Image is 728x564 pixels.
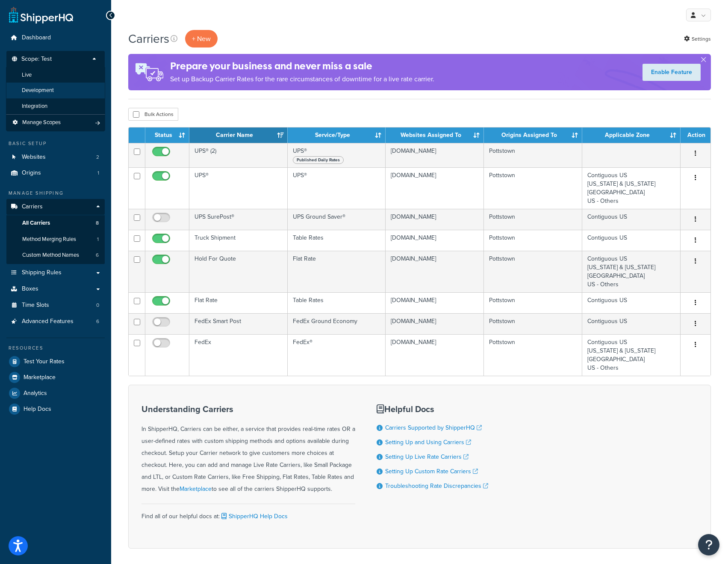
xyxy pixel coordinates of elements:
span: 6 [96,252,99,259]
span: Websites [22,154,46,161]
span: 0 [96,302,99,309]
li: Origins [6,165,105,181]
li: Carriers [6,199,105,264]
span: Manage Scopes [22,119,61,126]
td: Pottstown [484,313,582,334]
th: Status: activate to sort column ascending [145,128,189,143]
a: Manage Scopes [11,119,100,126]
td: Contiguous US [582,313,681,334]
div: Resources [6,344,105,352]
span: Published Daily Rates [293,156,344,164]
span: All Carriers [22,220,50,227]
div: Find all of our helpful docs at: [141,504,355,522]
a: Setting Up and Using Carriers [385,438,471,447]
li: Integration [6,98,105,114]
a: Carriers [6,199,105,215]
td: [DOMAIN_NAME] [386,167,484,209]
button: + New [185,30,218,47]
span: Integration [22,103,47,110]
a: ShipperHQ Home [9,6,73,24]
img: ad-rules-rateshop-fe6ec290ccb7230408bd80ed9643f0289d75e0ffd9eb532fc0e269fcd187b520.png [128,54,170,90]
th: Action [681,128,710,143]
div: Manage Shipping [6,190,105,197]
a: Setting Up Live Rate Carriers [385,452,469,461]
td: [DOMAIN_NAME] [386,313,484,334]
td: FedEx Smart Post [189,313,288,334]
td: Pottstown [484,143,582,167]
td: Contiguous US [582,230,681,251]
h3: Helpful Docs [377,404,488,414]
a: Custom Method Names 6 [6,247,105,263]
td: Pottstown [484,292,582,313]
th: Service/Type: activate to sort column ascending [288,128,386,143]
li: All Carriers [6,215,105,231]
span: Analytics [24,390,47,397]
li: Test Your Rates [6,354,105,369]
a: Analytics [6,386,105,401]
td: Truck Shipment [189,230,288,251]
a: All Carriers 8 [6,215,105,231]
a: Origins 1 [6,165,105,181]
td: [DOMAIN_NAME] [386,251,484,292]
td: UPS® [189,167,288,209]
span: Scope: Test [21,56,52,63]
span: Help Docs [24,406,51,413]
td: UPS® [288,143,386,167]
span: Live [22,71,32,79]
li: Websites [6,149,105,165]
li: Time Slots [6,297,105,313]
a: ShipperHQ Help Docs [220,512,288,521]
td: [DOMAIN_NAME] [386,334,484,376]
span: 6 [96,318,99,325]
button: Bulk Actions [128,108,178,121]
h1: Carriers [128,30,169,47]
a: Marketplace [6,370,105,385]
a: Setting Up Custom Rate Carriers [385,467,478,476]
td: Table Rates [288,292,386,313]
td: Pottstown [484,334,582,376]
td: [DOMAIN_NAME] [386,292,484,313]
a: Dashboard [6,30,105,46]
span: Development [22,87,54,94]
li: Custom Method Names [6,247,105,263]
td: [DOMAIN_NAME] [386,209,484,230]
a: Marketplace [180,484,212,493]
span: Shipping Rules [22,269,62,276]
span: Method Merging Rules [22,236,76,243]
td: Pottstown [484,251,582,292]
td: Pottstown [484,230,582,251]
a: Boxes [6,281,105,297]
span: Dashboard [22,34,51,42]
span: 2 [96,154,99,161]
td: Contiguous US [582,209,681,230]
a: Advanced Features 6 [6,314,105,329]
span: Origins [22,169,41,177]
th: Applicable Zone: activate to sort column ascending [582,128,681,143]
h4: Prepare your business and never miss a sale [170,59,434,73]
td: Flat Rate [189,292,288,313]
td: Pottstown [484,167,582,209]
td: UPS® (2) [189,143,288,167]
td: Table Rates [288,230,386,251]
a: Help Docs [6,401,105,417]
span: Test Your Rates [24,358,65,365]
div: Basic Setup [6,140,105,147]
span: Marketplace [24,374,56,381]
td: [DOMAIN_NAME] [386,143,484,167]
a: Shipping Rules [6,265,105,281]
a: Troubleshooting Rate Discrepancies [385,481,488,490]
td: [DOMAIN_NAME] [386,230,484,251]
th: Websites Assigned To: activate to sort column ascending [386,128,484,143]
td: Contiguous US [582,292,681,313]
td: Contiguous US [US_STATE] & [US_STATE] [GEOGRAPHIC_DATA] US - Others [582,251,681,292]
td: Pottstown [484,209,582,230]
td: Hold For Quote [189,251,288,292]
td: FedEx Ground Economy [288,313,386,334]
span: Boxes [22,285,38,293]
a: Carriers Supported by ShipperHQ [385,423,482,432]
